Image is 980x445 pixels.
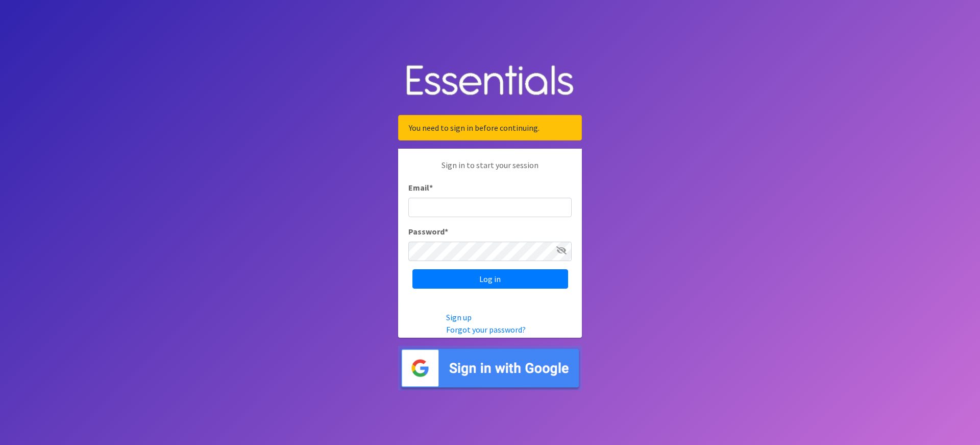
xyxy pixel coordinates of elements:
[398,55,582,107] img: Human Essentials
[429,182,433,193] abbr: required
[408,159,572,181] p: Sign in to start your session
[398,346,582,390] img: Sign in with Google
[408,225,448,238] label: Password
[408,181,433,194] label: Email
[446,312,472,322] a: Sign up
[445,226,448,237] abbr: required
[398,115,582,140] div: You need to sign in before continuing.
[412,269,568,289] input: Log in
[446,324,526,335] a: Forgot your password?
